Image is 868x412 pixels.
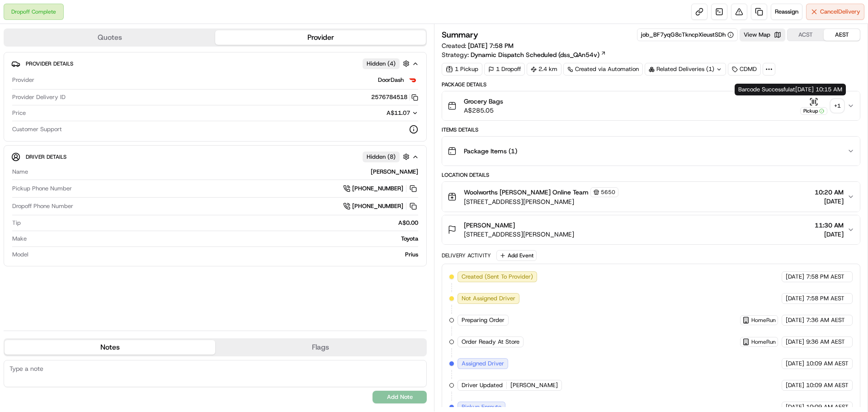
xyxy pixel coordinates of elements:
[378,76,404,84] span: DoorDash
[527,63,561,76] div: 2.4 km
[30,235,418,243] div: Toyota
[464,188,589,197] span: Woolworths [PERSON_NAME] Online Team
[343,201,418,211] a: [PHONE_NUMBER]
[24,219,418,227] div: A$0.00
[12,125,62,133] span: Customer Support
[790,85,842,93] span: at [DATE] 10:15 AM
[728,63,761,76] div: CDMD
[806,4,864,20] button: CancelDelivery
[645,63,726,76] div: Related Deliveries (1)
[751,317,776,324] span: HomeRun
[442,91,860,120] button: Grocery BagsA$285.05Pickup+1
[367,153,396,161] span: Hidden ( 8 )
[442,126,860,133] div: Items Details
[12,202,73,210] span: Dropoff Phone Number
[788,29,824,41] button: ACST
[601,189,615,196] span: 5650
[510,381,558,389] span: [PERSON_NAME]
[462,294,515,303] span: Not Assigned Driver
[387,109,410,117] span: A$11.07
[32,251,418,259] div: Prius
[464,221,515,230] span: [PERSON_NAME]
[26,153,66,161] span: Driver Details
[740,28,785,41] button: View Map
[464,230,574,239] span: [STREET_ADDRESS][PERSON_NAME]
[12,185,72,193] span: Pickup Phone Number
[11,56,419,71] button: Provider DetailsHidden (4)
[5,30,215,45] button: Quotes
[751,338,776,346] span: HomeRun
[800,107,827,115] div: Pickup
[352,185,403,193] span: [PHONE_NUMBER]
[442,50,606,59] div: Strategy:
[442,215,860,244] button: [PERSON_NAME][STREET_ADDRESS][PERSON_NAME]11:30 AM[DATE]
[442,31,478,39] h3: Summary
[367,60,396,68] span: Hidden ( 4 )
[786,338,804,346] span: [DATE]
[800,97,844,115] button: Pickup+1
[462,273,533,281] span: Created (Sent To Provider)
[442,81,860,88] div: Package Details
[786,360,804,368] span: [DATE]
[815,221,844,230] span: 11:30 AM
[464,147,517,156] span: Package Items ( 1 )
[339,109,418,117] button: A$11.07
[815,230,844,239] span: [DATE]
[806,338,845,346] span: 9:36 AM AEST
[12,235,27,243] span: Make
[343,184,418,194] a: [PHONE_NUMBER]
[26,60,73,67] span: Provider Details
[786,403,804,411] span: [DATE]
[735,84,846,95] div: Barcode Successful
[12,76,34,84] span: Provider
[800,97,827,115] button: Pickup
[831,99,844,112] div: + 1
[806,360,849,368] span: 10:09 AM AEST
[471,50,599,59] span: Dynamic Dispatch Scheduled (dss_QAn54v)
[786,316,804,324] span: [DATE]
[442,137,860,166] button: Package Items (1)
[442,171,860,179] div: Location Details
[775,8,798,16] span: Reassign
[407,75,418,85] img: doordash_logo_v2.png
[820,8,860,16] span: Cancel Delivery
[563,63,643,76] a: Created via Automation
[462,403,501,411] span: Pickup Enroute
[806,294,844,303] span: 7:58 PM AEST
[806,316,845,324] span: 7:36 AM AEST
[464,106,503,115] span: A$285.05
[371,93,418,101] button: 2576784518
[12,251,28,259] span: Model
[215,340,426,355] button: Flags
[786,381,804,389] span: [DATE]
[363,151,412,162] button: Hidden (8)
[771,4,802,20] button: Reassign
[815,197,844,206] span: [DATE]
[5,340,215,355] button: Notes
[12,109,26,117] span: Price
[442,63,482,76] div: 1 Pickup
[442,182,860,212] button: Woolworths [PERSON_NAME] Online Team5650[STREET_ADDRESS][PERSON_NAME]10:20 AM[DATE]
[352,202,403,210] span: [PHONE_NUMBER]
[462,381,503,389] span: Driver Updated
[786,273,804,281] span: [DATE]
[806,403,849,411] span: 10:09 AM AEST
[462,338,519,346] span: Order Ready At Store
[363,58,412,69] button: Hidden (4)
[815,188,844,197] span: 10:20 AM
[462,316,505,324] span: Preparing Order
[215,30,426,45] button: Provider
[496,250,537,261] button: Add Event
[462,360,504,368] span: Assigned Driver
[471,50,606,59] a: Dynamic Dispatch Scheduled (dss_QAn54v)
[12,93,66,101] span: Provider Delivery ID
[442,252,491,259] div: Delivery Activity
[806,381,849,389] span: 10:09 AM AEST
[806,273,844,281] span: 7:58 PM AEST
[12,168,28,176] span: Name
[11,149,419,164] button: Driver DetailsHidden (8)
[786,294,804,303] span: [DATE]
